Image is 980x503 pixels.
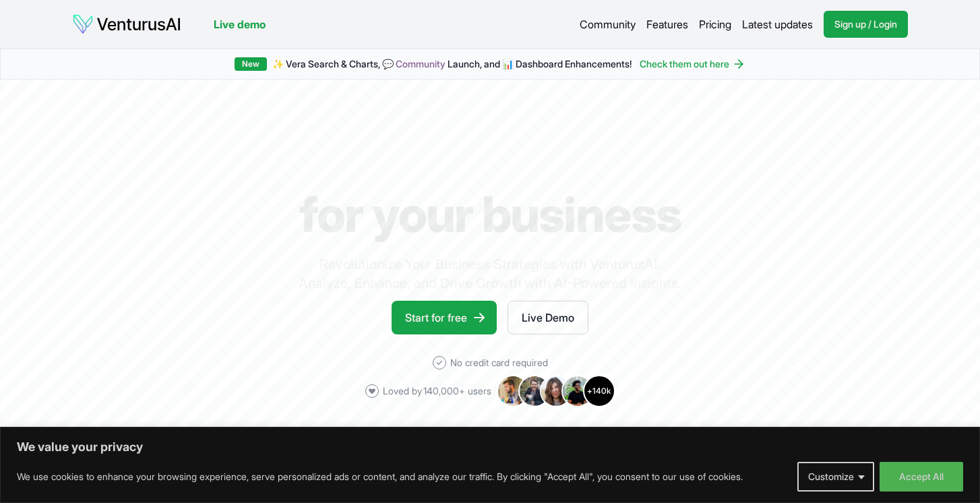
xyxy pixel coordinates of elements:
[640,57,745,71] a: Check them out here
[824,11,908,38] a: Sign up / Login
[699,16,731,32] a: Pricing
[17,439,963,455] p: We value your privacy
[742,16,813,32] a: Latest updates
[392,301,497,334] a: Start for free
[272,57,632,71] span: ✨ Vera Search & Charts, 💬 Launch, and 📊 Dashboard Enhancements!
[518,375,551,407] img: Avatar 2
[646,16,688,32] a: Features
[508,301,588,334] a: Live Demo
[880,462,963,492] button: Accept All
[235,57,267,71] div: New
[72,13,181,35] img: logo
[834,18,897,31] span: Sign up / Login
[580,16,636,32] a: Community
[17,469,743,485] p: We use cookies to enhance your browsing experience, serve personalized ads or content, and analyz...
[497,375,529,407] img: Avatar 1
[214,16,266,32] a: Live demo
[396,58,446,69] a: Community
[561,375,594,407] img: Avatar 4
[540,375,572,407] img: Avatar 3
[797,462,874,492] button: Customize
